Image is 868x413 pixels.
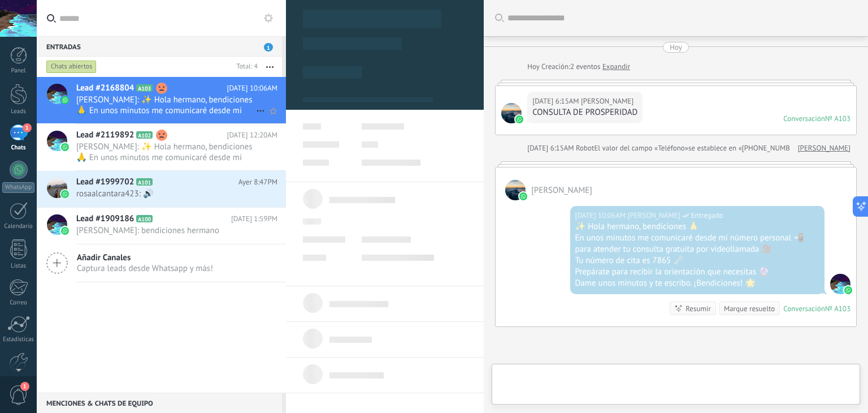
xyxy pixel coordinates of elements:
[76,188,256,199] span: rosaalcantara423: 🔊
[77,252,213,263] span: Añadir Canales
[2,144,35,152] div: Chats
[61,190,69,198] img: waba.svg
[575,266,819,278] div: Prepárate para recibir la orientación que necesitas 🔮
[37,77,286,123] a: Lead #2168804 A103 [DATE] 10:06AM [PERSON_NAME]: ✨ Hola hermano, bendiciones 🙏 En unos minutos me...
[575,233,819,255] div: En unos minutos me comunicaré desde mi número personal 📲 para atender tu consulta gratuita por vi...
[527,143,576,154] div: [DATE] 6:15AM
[227,130,277,141] span: [DATE] 12:20AM
[61,96,69,104] img: waba.svg
[527,61,630,72] div: Creación:
[570,61,600,72] span: 2 eventos
[575,210,628,221] div: [DATE] 10:06AM
[136,215,153,222] span: A100
[575,255,819,266] div: Tu número de cita es 7865 🗝️
[20,382,29,391] span: 1
[670,42,682,53] div: Hoy
[37,393,282,413] div: Menciones & Chats de equipo
[61,143,69,151] img: waba.svg
[519,192,527,200] img: waba.svg
[505,180,526,200] span: Sandra Maria
[76,225,256,236] span: [PERSON_NAME]: bendiciones hermano
[61,227,69,235] img: waba.svg
[515,115,523,123] img: waba.svg
[532,107,637,118] div: CONSULTA DE PROSPERIDAD
[798,143,850,154] a: [PERSON_NAME]
[594,143,688,154] span: El valor del campo «Teléfono»
[576,143,594,153] span: Robot
[264,43,273,51] span: 1
[76,130,134,141] span: Lead #2119892
[691,210,723,221] span: Entregado
[532,96,581,107] div: [DATE] 6:15AM
[136,131,153,139] span: A102
[46,60,97,74] div: Chats abiertos
[2,299,35,307] div: Correo
[37,208,286,244] a: Lead #1909186 A100 [DATE] 1:59PM [PERSON_NAME]: bendiciones hermano
[37,171,286,207] a: Lead #1999702 A101 Ayer 8:47PM rosaalcantara423: 🔊
[2,223,35,230] div: Calendario
[76,141,256,163] span: [PERSON_NAME]: ✨ Hola hermano, bendiciones 🙏 En unos minutos me comunicaré desde mi número person...
[825,304,850,313] div: № A103
[136,84,153,92] span: A103
[581,96,633,107] span: Sandra Maria
[76,177,134,188] span: Lead #1999702
[830,274,850,294] span: Julian Cortes
[136,178,153,186] span: A101
[77,263,213,274] span: Captura leads desde Whatsapp y más!
[531,185,592,196] span: Sandra Maria
[844,286,852,294] img: waba.svg
[231,213,277,225] span: [DATE] 1:59PM
[76,83,134,94] span: Lead #2168804
[2,336,35,343] div: Estadísticas
[238,177,277,188] span: Ayer 8:47PM
[227,83,277,94] span: [DATE] 10:06AM
[627,210,680,221] span: Julian Cortes (Sales Office)
[76,94,256,116] span: [PERSON_NAME]: ✨ Hola hermano, bendiciones 🙏 En unos minutos me comunicaré desde mi número person...
[783,304,825,313] div: Conversación
[37,36,282,57] div: Entradas
[76,213,134,225] span: Lead #1909186
[37,124,286,170] a: Lead #2119892 A102 [DATE] 12:20AM [PERSON_NAME]: ✨ Hola hermano, bendiciones 🙏 En unos minutos me...
[685,303,711,314] div: Resumir
[2,67,35,75] div: Panel
[602,61,630,72] a: Expandir
[2,263,35,270] div: Listas
[232,61,258,72] div: Total: 4
[527,61,541,72] div: Hoy
[688,143,804,154] span: se establece en «[PHONE_NUMBER]»
[23,123,32,132] span: 1
[575,221,819,233] div: ✨ Hola hermano, bendiciones 🙏
[2,182,34,193] div: WhatsApp
[724,303,775,314] div: Marque resuelto
[825,114,850,123] div: № A103
[575,278,819,289] div: Dame unos minutos y te escribo. ¡Bendiciones! 🌟
[501,103,522,123] span: Sandra Maria
[783,114,825,123] div: Conversación
[2,108,35,115] div: Leads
